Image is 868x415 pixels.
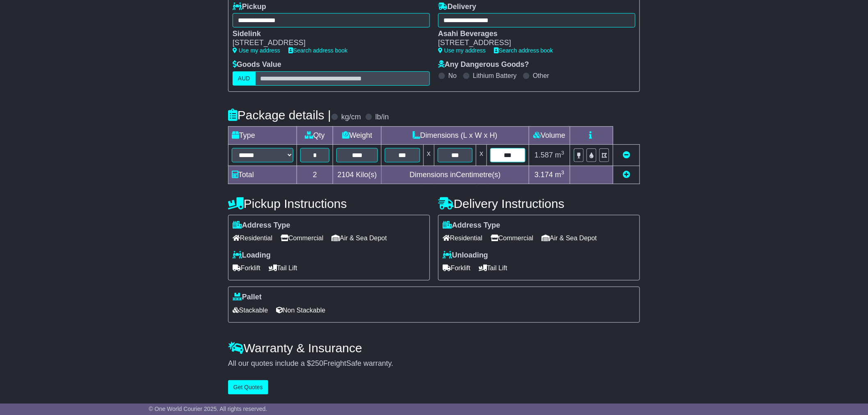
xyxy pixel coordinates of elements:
[561,150,564,156] sup: 3
[448,72,457,80] label: No
[561,169,564,176] sup: 3
[542,232,597,244] span: Air & Sea Depot
[381,166,529,184] td: Dimensions in Centimetre(s)
[233,39,422,48] div: [STREET_ADDRESS]
[438,39,627,48] div: [STREET_ADDRESS]
[311,359,323,367] span: 250
[623,151,630,159] a: Remove this item
[438,2,476,11] label: Delivery
[479,262,507,274] span: Tail Lift
[233,262,260,274] span: Forklift
[338,171,354,179] span: 2104
[438,47,486,54] a: Use my address
[533,72,549,80] label: Other
[228,197,430,210] h4: Pickup Instructions
[555,171,564,179] span: m
[149,406,267,412] span: © One World Courier 2025. All rights reserved.
[228,126,297,144] td: Type
[228,341,640,355] h4: Warranty & Insurance
[443,232,482,244] span: Residential
[233,71,256,86] label: AUD
[423,144,434,166] td: x
[476,144,487,166] td: x
[535,171,553,179] span: 3.174
[228,359,640,368] div: All our quotes include a $ FreightSafe warranty.
[269,262,297,274] span: Tail Lift
[555,151,564,159] span: m
[233,30,422,39] div: Sidelink
[529,126,570,144] td: Volume
[438,197,640,210] h4: Delivery Instructions
[233,60,281,69] label: Goods Value
[233,304,268,317] span: Stackable
[438,60,529,69] label: Any Dangerous Goods?
[288,47,347,54] a: Search address book
[233,47,280,54] a: Use my address
[491,232,533,244] span: Commercial
[473,72,517,80] label: Lithium Battery
[375,113,389,122] label: lb/in
[438,30,627,39] div: Asahi Beverages
[381,126,529,144] td: Dimensions (L x W x H)
[233,232,272,244] span: Residential
[228,380,268,394] button: Get Quotes
[443,262,471,274] span: Forklift
[228,166,297,184] td: Total
[443,251,488,260] label: Unloading
[297,126,333,144] td: Qty
[233,221,290,230] label: Address Type
[228,108,331,122] h4: Package details |
[443,221,500,230] label: Address Type
[233,293,262,302] label: Pallet
[281,232,323,244] span: Commercial
[333,166,381,184] td: Kilo(s)
[297,166,333,184] td: 2
[233,251,271,260] label: Loading
[341,113,361,122] label: kg/cm
[276,304,325,317] span: Non Stackable
[494,47,553,54] a: Search address book
[535,151,553,159] span: 1.587
[333,126,381,144] td: Weight
[623,171,630,179] a: Add new item
[332,232,387,244] span: Air & Sea Depot
[233,2,266,11] label: Pickup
